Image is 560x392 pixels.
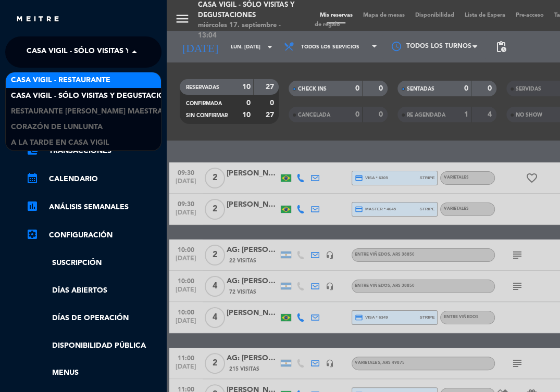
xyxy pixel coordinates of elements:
span: Corazón de Lunlunta [11,121,103,133]
a: assessmentANÁLISIS SEMANALES [26,201,161,213]
a: account_balance_walletTransacciones [26,145,161,157]
a: Disponibilidad pública [26,340,161,352]
a: Días de Operación [26,312,161,324]
a: calendar_monthCalendario [26,173,161,185]
a: Menus [26,367,161,379]
span: Casa Vigil - SÓLO Visitas y Degustaciones [11,90,179,102]
span: A la tarde en Casa Vigil [11,137,109,149]
a: Suscripción [26,257,161,269]
span: Restaurante [PERSON_NAME] Maestra [11,106,163,118]
span: Casa Vigil - SÓLO Visitas y Degustaciones [27,41,195,63]
img: MEITRE [16,16,60,23]
i: assessment [26,200,39,212]
span: Casa Vigil - Restaurante [11,74,110,86]
a: Días abiertos [26,285,161,297]
i: calendar_month [26,172,39,184]
a: Configuración [26,229,161,242]
i: settings_applications [26,228,39,241]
